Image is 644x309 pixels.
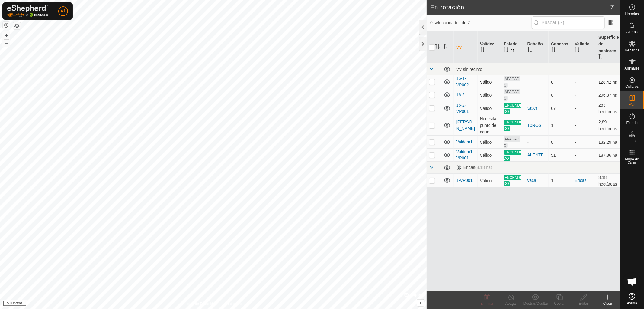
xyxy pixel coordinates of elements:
[625,12,639,16] font: Horarios
[5,40,8,46] font: –
[527,123,542,128] font: T0ROS
[575,153,576,157] font: -
[575,106,576,111] font: -
[575,140,576,144] font: -
[504,120,521,131] font: ENCENDIDO
[13,22,21,29] button: Capas del Mapa
[532,16,605,29] input: Buscar (S)
[625,157,639,165] font: Mapa de Calor
[480,153,492,157] font: Válido
[456,149,474,160] a: Valdem1-VP001
[551,178,553,183] font: 1
[456,120,475,131] a: [PERSON_NAME]
[475,165,492,170] font: (8,18 ha)
[551,106,556,111] font: 67
[551,48,556,53] p-sorticon: Activar para ordenar
[505,301,517,306] font: Apagar
[575,79,576,84] font: -
[527,41,543,46] font: Rebaño
[224,302,245,306] font: Contáctenos
[625,48,639,52] font: Rebaños
[629,103,635,107] font: VVs
[444,45,448,50] p-sorticon: Activar para ordenar
[628,139,636,143] font: Infra
[579,301,588,306] font: Editar
[598,153,617,157] font: 187,36 ha
[456,67,482,72] font: VV sin recinto
[598,55,603,60] p-sorticon: Activar para ordenar
[3,32,10,39] button: +
[598,175,617,186] font: 8,18 hectáreas
[598,92,617,97] font: 296,37 ha
[523,301,548,306] font: Mostrar/Ocultar
[504,48,508,53] p-sorticon: Activar para ordenar
[504,103,521,114] font: ENCENDIDO
[527,79,529,84] font: -
[435,45,440,50] p-sorticon: Activar para ordenar
[456,76,469,87] a: 16-1-VP002
[456,140,473,144] a: Valdem1
[60,8,66,13] font: A1
[430,20,470,25] font: 0 seleccionados de 7
[527,140,529,144] font: -
[627,301,637,305] font: Ayuda
[504,41,518,46] font: Estado
[551,41,568,46] font: Cabezas
[598,140,617,144] font: 132,29 ha
[504,90,519,100] font: APAGADO
[575,92,576,97] font: -
[480,301,493,306] font: Eliminar
[551,140,553,144] font: 0
[598,120,617,131] font: 2,89 hectáreas
[527,48,532,53] p-sorticon: Activar para ordenar
[551,92,553,97] font: 0
[575,123,576,128] font: -
[598,79,617,84] font: 128,42 ha
[551,153,556,157] font: 51
[3,40,10,47] button: –
[480,48,485,53] p-sorticon: Activar para ordenar
[575,41,590,46] font: Vallado
[575,48,580,53] p-sorticon: Activar para ordenar
[456,178,473,183] a: 1-VP001
[504,175,521,186] font: ENCENDIDO
[3,22,10,29] button: Restablecer Mapa
[527,92,529,97] font: -
[551,79,553,84] font: 0
[480,178,492,183] font: Válido
[527,106,537,110] font: Saler
[480,140,492,144] font: Válido
[598,35,619,53] font: Superficie de pastoreo
[504,137,519,147] font: APAGADO
[463,165,475,170] font: Ericas
[480,79,492,84] font: Válido
[7,5,48,17] img: Logotipo de Gallagher
[575,178,587,183] a: Ericas
[430,4,464,11] font: En rotación
[456,103,469,114] a: 16-2-VP001
[480,106,492,111] font: Válido
[527,178,537,183] font: vaca
[504,150,521,160] font: ENCENDIDO
[504,77,519,87] font: APAGADO
[417,300,424,306] button: i
[480,116,497,134] font: Necesita punto de agua
[625,84,639,89] font: Collares
[603,301,612,306] font: Crear
[620,291,644,307] a: Ayuda
[626,30,638,34] font: Alertas
[527,153,544,157] font: ALENTE
[182,301,217,307] a: Política de Privacidad
[480,41,494,46] font: Validez
[456,92,465,97] a: 16-2
[554,301,565,306] font: Copiar
[5,32,8,38] font: +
